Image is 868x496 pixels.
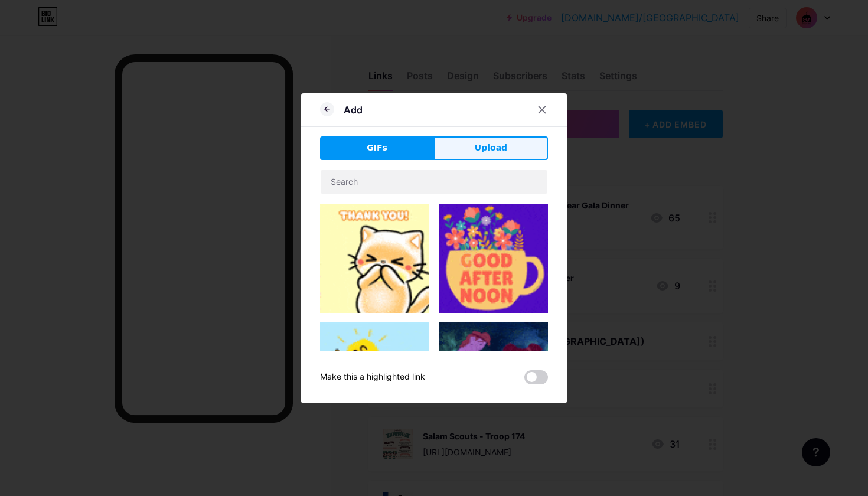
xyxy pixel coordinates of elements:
img: Gihpy [320,204,429,313]
span: Upload [475,142,507,154]
span: GIFs [367,142,387,154]
input: Search [321,170,547,194]
button: Upload [434,136,548,160]
img: Gihpy [439,204,548,313]
img: Gihpy [439,322,548,419]
div: Make this a highlighted link [320,370,425,384]
img: Gihpy [320,322,429,432]
button: GIFs [320,136,434,160]
div: Add [344,103,363,117]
